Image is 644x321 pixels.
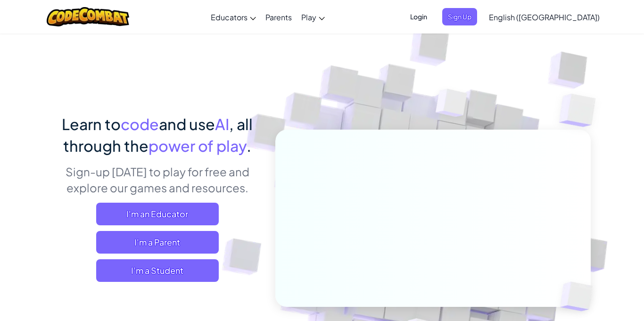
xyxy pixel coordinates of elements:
span: Play [301,12,316,22]
span: Educators [211,12,248,22]
span: Learn to [62,115,121,133]
a: English ([GEOGRAPHIC_DATA]) [484,4,604,30]
a: I'm a Parent [96,231,219,254]
button: I'm a Student [96,259,219,282]
a: Educators [206,4,261,30]
button: Sign Up [442,8,477,25]
span: . [247,136,251,155]
p: Sign-up [DATE] to play for free and explore our games and resources. [53,164,261,196]
button: Login [405,8,433,25]
a: I'm an Educator [96,203,219,225]
img: Overlap cubes [540,71,622,150]
span: and use [159,115,215,133]
img: CodeCombat logo [47,7,129,26]
a: Play [297,4,330,30]
span: English ([GEOGRAPHIC_DATA]) [489,12,600,22]
span: AI [215,115,229,133]
span: code [121,115,159,133]
span: power of play [149,136,247,155]
a: Parents [261,4,297,30]
img: Overlap cubes [418,70,486,140]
